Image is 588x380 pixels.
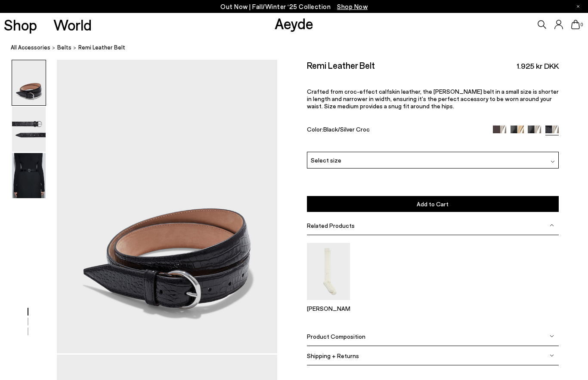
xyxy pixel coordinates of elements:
span: Related Products [307,222,355,229]
img: Remi Leather Belt - Image 3 [12,153,46,198]
span: belts [57,44,71,51]
span: Add to Cart [417,200,449,208]
a: Aeyde [275,14,313,32]
a: World [53,17,92,32]
a: 0 [571,20,580,29]
span: Black/Silver Croc [323,126,370,133]
img: svg%3E [551,159,555,164]
h2: Remi Leather Belt [307,60,375,70]
img: svg%3E [550,223,554,227]
p: [PERSON_NAME] [307,305,350,312]
p: Out Now | Fall/Winter ‘25 Collection [220,1,368,12]
img: Jay Cotton Knee-High Socks [307,243,350,300]
button: Add to Cart [307,196,559,212]
span: 1.925 kr DKK [517,61,559,71]
span: Crafted from croc-effect calfskin leather, the [PERSON_NAME] belt in a small size is shorter in l... [307,88,559,110]
a: All Accessories [11,43,50,52]
img: Remi Leather Belt - Image 1 [12,60,46,105]
span: Navigate to /collections/new-in [337,3,368,10]
img: svg%3E [550,334,554,338]
nav: breadcrumb [11,36,588,60]
span: Select size [311,156,341,165]
span: Remi Leather Belt [78,43,125,52]
img: Remi Leather Belt - Image 2 [12,107,46,152]
img: svg%3E [550,353,554,358]
span: Product Composition [307,333,365,340]
a: Jay Cotton Knee-High Socks [PERSON_NAME] [307,294,350,312]
span: 0 [580,22,584,27]
span: Shipping + Returns [307,352,359,359]
div: Color: [307,126,485,135]
a: belts [57,43,71,52]
a: Shop [4,17,37,32]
